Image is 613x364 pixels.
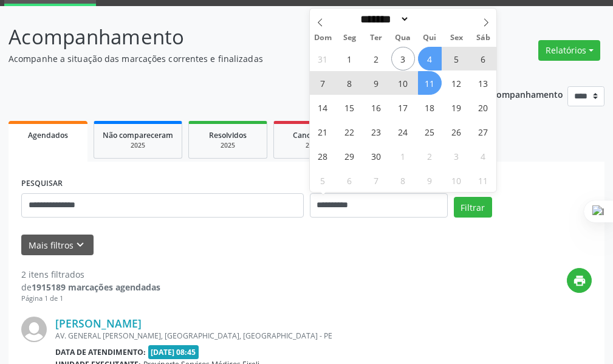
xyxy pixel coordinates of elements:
span: Qui [416,34,443,42]
div: 2025 [283,141,343,150]
span: Setembro 24, 2025 [391,120,415,143]
span: Setembro 23, 2025 [365,120,388,143]
span: Setembro 30, 2025 [365,144,388,168]
a: [PERSON_NAME] [55,317,142,330]
span: [DATE] 08:45 [148,345,199,359]
div: 2025 [197,141,258,150]
span: Setembro 10, 2025 [391,71,415,95]
span: Setembro 16, 2025 [365,95,388,119]
button: print [567,268,592,293]
div: de [21,281,160,294]
span: Outubro 6, 2025 [338,168,361,192]
span: Setembro 12, 2025 [445,71,468,95]
label: PESQUISAR [21,174,63,193]
span: Setembro 29, 2025 [338,144,361,168]
p: Acompanhamento [9,22,426,52]
span: Setembro 20, 2025 [471,95,495,119]
div: Página 1 de 1 [21,294,160,304]
span: Setembro 2, 2025 [365,47,388,70]
div: AV. GENERAL [PERSON_NAME], [GEOGRAPHIC_DATA], [GEOGRAPHIC_DATA] - PE [55,331,409,341]
i: print [573,274,586,287]
span: Setembro 13, 2025 [471,71,495,95]
b: Data de atendimento: [55,347,146,357]
span: Setembro 18, 2025 [418,95,442,119]
span: Setembro 5, 2025 [445,47,468,70]
img: img [21,317,47,342]
span: Dom [310,34,337,42]
span: Outubro 7, 2025 [365,168,388,192]
span: Outubro 11, 2025 [471,168,495,192]
span: Setembro 21, 2025 [311,120,335,143]
span: Agendados [28,130,68,140]
span: Outubro 4, 2025 [471,144,495,168]
span: Outubro 5, 2025 [311,168,335,192]
span: Setembro 17, 2025 [391,95,415,119]
span: Outubro 10, 2025 [445,168,468,192]
span: Setembro 7, 2025 [311,71,335,95]
input: Year [409,13,450,26]
span: Setembro 3, 2025 [391,47,415,70]
button: Mais filtroskeyboard_arrow_down [21,235,94,256]
span: Sex [443,34,470,42]
span: Outubro 8, 2025 [391,168,415,192]
strong: 1915189 marcações agendadas [32,281,160,293]
span: Setembro 8, 2025 [338,71,361,95]
p: Ano de acompanhamento [456,86,563,101]
span: Setembro 26, 2025 [445,120,468,143]
span: Setembro 28, 2025 [311,144,335,168]
span: Setembro 11, 2025 [418,71,442,95]
span: Setembro 19, 2025 [445,95,468,119]
span: Setembro 4, 2025 [418,47,442,70]
span: Sáb [470,34,496,42]
span: Setembro 22, 2025 [338,120,361,143]
span: Resolvidos [209,130,247,140]
div: 2025 [103,141,173,150]
span: Outubro 9, 2025 [418,168,442,192]
select: Month [357,13,410,26]
span: Qua [389,34,416,42]
span: Cancelados [293,130,334,140]
span: Setembro 25, 2025 [418,120,442,143]
span: Seg [336,34,363,42]
button: Filtrar [454,197,492,218]
span: Setembro 27, 2025 [471,120,495,143]
div: 2 itens filtrados [21,268,160,281]
span: Setembro 15, 2025 [338,95,361,119]
span: Setembro 9, 2025 [365,71,388,95]
span: Setembro 1, 2025 [338,47,361,70]
span: Setembro 14, 2025 [311,95,335,119]
span: Não compareceram [103,130,173,140]
p: Acompanhe a situação das marcações correntes e finalizadas [9,52,426,65]
span: Setembro 6, 2025 [471,47,495,70]
span: Agosto 31, 2025 [311,47,335,70]
span: Ter [363,34,389,42]
i: keyboard_arrow_down [74,238,87,252]
span: Outubro 3, 2025 [445,144,468,168]
span: Outubro 1, 2025 [391,144,415,168]
span: Outubro 2, 2025 [418,144,442,168]
button: Relatórios [538,40,600,61]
